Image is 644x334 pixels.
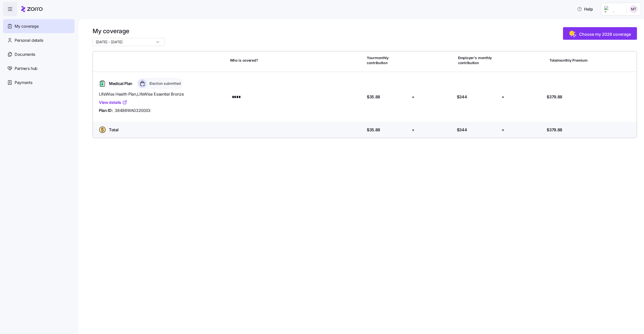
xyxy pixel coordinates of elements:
[3,61,74,75] a: Partners hub
[230,58,258,63] span: Who is covered?
[15,79,32,86] span: Payments
[3,19,74,33] a: My coverage
[573,4,597,14] button: Help
[15,65,37,72] span: Partners hub
[579,31,631,37] span: Choose my 2026 coverage
[604,6,622,12] img: Employer logo
[367,94,380,100] span: $35.88
[3,33,74,47] a: Personal details
[115,107,150,114] span: 38498WA0320003
[577,6,593,12] span: Help
[630,5,638,13] img: 2bbb8a7205ce94a5127e3b011b2bafcc
[412,127,415,133] span: +
[367,55,409,66] span: Your monthly contribution
[99,99,127,106] a: View details
[547,94,562,100] span: $379.88
[93,27,165,35] h1: My coverage
[3,47,74,61] a: Documents
[3,75,74,90] a: Payments
[15,37,43,44] span: Personal details
[109,80,132,87] span: Medical Plan
[457,94,467,100] span: $344
[457,127,467,133] span: $344
[148,81,181,86] span: Election submitted
[109,127,118,133] span: Total
[502,127,504,133] span: =
[367,127,380,133] span: $35.88
[99,107,113,114] span: Plan ID:
[547,127,562,133] span: $379.88
[458,55,500,66] span: Employer's monthly contribution
[15,51,35,58] span: Documents
[99,91,226,97] span: LifeWise Health Plan , LifeWise Essential Bronze
[412,94,415,100] span: +
[563,27,637,40] button: Choose my 2026 coverage
[549,58,587,63] span: Total monthly Premium
[15,23,38,29] span: My coverage
[502,94,504,100] span: =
